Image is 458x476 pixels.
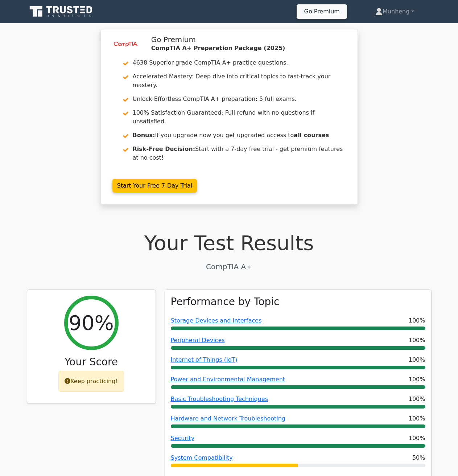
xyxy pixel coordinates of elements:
a: Go Premium [300,7,344,16]
h2: 90% [69,311,114,335]
a: Hardware and Network Troubleshooting [171,415,286,422]
span: 50% [412,454,425,462]
p: CompTIA A+ [27,261,432,272]
a: Internet of Things (IoT) [171,356,238,363]
span: 100% [409,434,425,443]
span: 100% [409,336,425,345]
a: Basic Troubleshooting Techniques [171,395,268,402]
span: 100% [409,395,425,403]
a: Peripheral Devices [171,337,225,344]
a: System Compatibility [171,454,233,461]
a: Munheng [358,4,431,19]
div: Keep practicing! [58,371,124,392]
a: Start Your Free 7-Day Trial [112,179,197,193]
a: Security [171,435,195,442]
h3: Your Score [33,356,150,368]
span: 100% [409,414,425,423]
a: Storage Devices and Interfaces [171,317,262,324]
a: Power and Environmental Management [171,376,285,383]
span: 100% [409,316,425,325]
h1: Your Test Results [27,231,432,255]
span: 100% [409,356,425,364]
h3: Performance by Topic [171,296,280,308]
span: 100% [409,375,425,384]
